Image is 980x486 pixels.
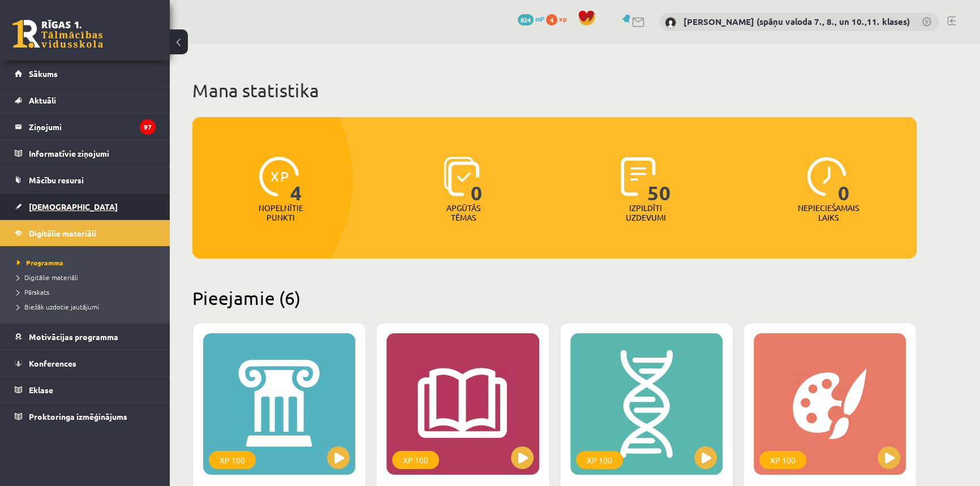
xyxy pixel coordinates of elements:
a: [PERSON_NAME] (spāņu valoda 7., 8., un 10.,11. klases) [684,16,910,27]
img: icon-xp-0682a9bc20223a9ccc6f5883a126b849a74cddfe5390d2b41b4391c66f2066e7.svg [259,157,299,196]
a: Aktuāli [15,87,156,113]
a: Programma [17,257,158,268]
a: Sākums [15,61,156,87]
a: Mācību resursi [15,167,156,193]
span: xp [559,14,566,23]
a: Digitālie materiāli [15,220,156,246]
a: 4 xp [546,14,572,23]
a: Pārskats [17,287,158,297]
div: XP 100 [209,451,256,469]
a: Biežāk uzdotie jautājumi [17,302,158,312]
span: 50 [647,157,671,203]
span: Pārskats [17,287,49,296]
p: Nopelnītie punkti [259,203,303,222]
a: Eklase [15,377,156,403]
a: [DEMOGRAPHIC_DATA] [15,193,156,220]
span: 0 [471,157,483,203]
a: 824 mP [518,14,544,23]
span: Biežāk uzdotie jautājumi [17,302,99,311]
a: Rīgas 1. Tālmācības vidusskola [12,20,103,48]
span: Aktuāli [29,95,56,105]
span: Programma [17,258,63,267]
p: Izpildīti uzdevumi [624,203,668,222]
p: Nepieciešamais laiks [798,203,859,222]
span: Motivācijas programma [29,332,118,342]
p: Apgūtās tēmas [441,203,485,222]
span: [DEMOGRAPHIC_DATA] [29,201,118,212]
a: Digitālie materiāli [17,272,158,282]
span: Mācību resursi [29,175,84,185]
legend: Ziņojumi [29,114,156,140]
legend: Informatīvie ziņojumi [29,140,156,166]
span: 0 [838,157,850,203]
span: 824 [518,14,534,25]
i: 97 [140,119,156,135]
span: Digitālie materiāli [29,228,96,238]
span: Sākums [29,68,58,79]
a: Konferences [15,350,156,376]
img: Signe Sirmā (spāņu valoda 7., 8., un 10.,11. klases) [665,17,676,28]
h2: Pieejamie (6) [192,287,917,309]
img: icon-completed-tasks-ad58ae20a441b2904462921112bc710f1caf180af7a3daa7317a5a94f2d26646.svg [621,157,656,196]
div: XP 100 [759,451,806,469]
span: Konferences [29,358,76,368]
div: XP 100 [576,451,623,469]
span: 4 [546,14,557,25]
div: XP 100 [392,451,439,469]
a: Informatīvie ziņojumi [15,140,156,166]
a: Proktoringa izmēģinājums [15,403,156,429]
span: mP [535,14,544,23]
a: Motivācijas programma [15,324,156,350]
span: 4 [290,157,302,203]
span: Digitālie materiāli [17,273,78,282]
span: Proktoringa izmēģinājums [29,411,127,422]
img: icon-clock-7be60019b62300814b6bd22b8e044499b485619524d84068768e800edab66f18.svg [807,157,846,196]
img: icon-learned-topics-4a711ccc23c960034f471b6e78daf4a3bad4a20eaf4de84257b87e66633f6470.svg [444,157,479,196]
a: Ziņojumi97 [15,114,156,140]
h1: Mana statistika [192,79,917,102]
span: Eklase [29,385,53,395]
